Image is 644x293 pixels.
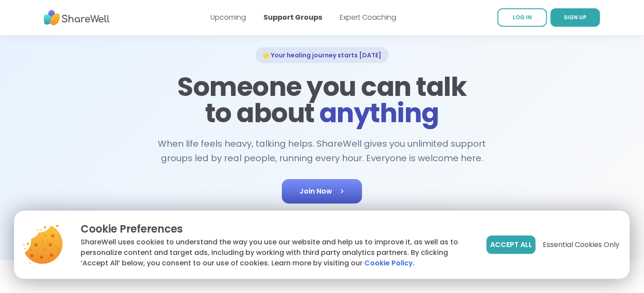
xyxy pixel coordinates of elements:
a: Support Groups [264,12,323,22]
a: LOG IN [498,8,547,27]
span: Accept All [490,240,532,250]
span: LOG IN [513,14,532,21]
p: Cookie Preferences [81,221,473,237]
button: Accept All [487,236,536,254]
p: ShareWell uses cookies to understand the way you use our website and help us to improve it, as we... [81,237,473,268]
span: anything [319,95,439,131]
span: SIGN UP [564,14,587,21]
span: Essential Cookies Only [543,240,619,250]
a: Join Now [282,179,362,204]
div: 🌟 Your healing journey starts [DATE] [256,47,389,63]
a: Cookie Policy. [364,258,415,268]
a: Expert Coaching [340,12,397,22]
span: Join Now [299,186,345,197]
a: SIGN UP [551,8,600,27]
a: Upcoming [211,12,246,22]
h1: Someone you can talk to about [175,74,470,126]
h2: When life feels heavy, talking helps. ShareWell gives you unlimited support groups led by real pe... [154,137,491,165]
img: ShareWell Nav Logo [44,6,110,30]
